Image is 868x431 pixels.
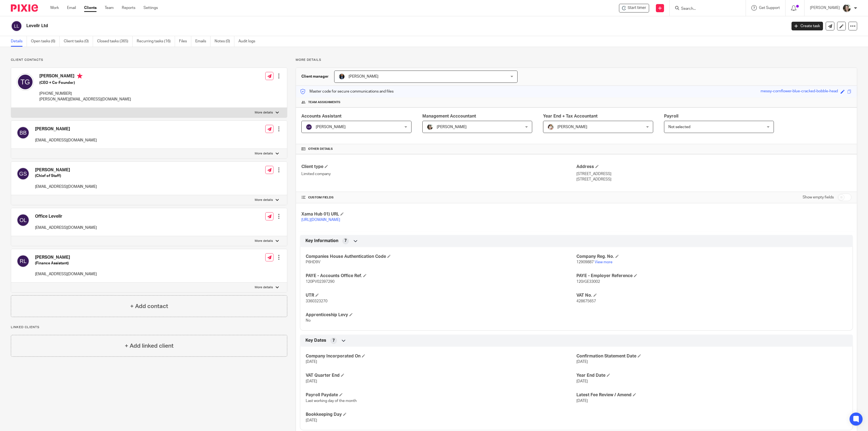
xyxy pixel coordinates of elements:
span: Start timer [628,5,646,11]
p: [PHONE_NUMBER] [39,91,131,96]
span: [DATE] [306,360,317,364]
img: svg%3E [306,124,312,130]
span: Other details [308,147,333,151]
img: svg%3E [17,255,30,268]
a: Email [67,5,76,11]
a: Reports [122,5,135,11]
h4: CUSTOM FIELDS [301,195,576,200]
img: svg%3E [17,167,30,180]
h4: + Add linked client [125,342,174,350]
h4: UTR [306,293,576,298]
span: 7 [333,338,335,343]
span: Not selected [668,125,690,129]
h4: Year End Date [576,373,847,378]
span: Key Dates [305,338,326,343]
a: Emails [195,36,210,47]
img: Kayleigh%20Henson.jpeg [547,124,554,130]
a: Open tasks (6) [31,36,60,47]
img: svg%3E [17,126,30,139]
h4: + Add contact [130,302,168,310]
h4: Companies House Authentication Code [306,254,576,259]
img: Pixie [11,4,38,12]
h2: Levellr Ltd [26,23,632,29]
span: Payroll [664,114,678,118]
span: Last working day of the month [306,399,357,403]
span: Management Acccountant [422,114,476,118]
span: Key Information [305,238,338,244]
a: Settings [143,5,158,11]
p: [PERSON_NAME] [810,5,840,11]
img: svg%3E [11,20,22,32]
p: [STREET_ADDRESS] [576,171,851,177]
span: [PERSON_NAME] [437,125,467,129]
span: Get Support [759,6,780,10]
label: Show empty fields [803,195,834,200]
h4: Client type [301,164,576,170]
a: Clients [84,5,97,11]
p: [STREET_ADDRESS] [576,177,851,182]
span: [DATE] [306,419,317,422]
img: barbara-raine-.jpg [843,4,851,12]
h4: Bookkeeping Day [306,412,576,417]
a: Details [11,36,27,47]
span: [DATE] [576,379,588,383]
input: Search [681,7,729,11]
span: Accounts Assistant [301,114,342,118]
img: barbara-raine-.jpg [427,124,433,130]
h4: VAT No. [576,293,847,298]
h4: PAYE - Accounts Office Ref. [306,273,576,279]
i: Primary [77,73,82,79]
span: Year End + Tax Accountant [543,114,598,118]
p: Limited company [301,171,576,177]
a: Work [50,5,59,11]
h4: [PERSON_NAME] [35,167,97,173]
h4: Xama Hub 01) URL [301,211,576,217]
h5: (Chief of Staff) [35,173,97,179]
p: More details [296,58,857,62]
span: 7 [344,238,347,243]
h4: [PERSON_NAME] [35,126,97,132]
img: svg%3E [17,214,30,227]
p: More details [255,110,273,115]
p: More details [255,198,273,202]
span: [PERSON_NAME] [349,75,378,78]
a: Client tasks (0) [64,36,93,47]
p: [PERSON_NAME][EMAIL_ADDRESS][DOMAIN_NAME] [39,97,131,102]
img: martin-hickman.jpg [339,73,345,80]
p: [EMAIL_ADDRESS][DOMAIN_NAME] [35,184,97,189]
p: Master code for secure communications and files [300,89,394,94]
h4: [PERSON_NAME] [35,255,97,260]
a: Closed tasks (365) [97,36,133,47]
h4: Office Levellr [35,214,97,219]
span: 120/GE33002 [576,280,600,284]
a: Recurring tasks (16) [137,36,175,47]
h5: (Finance Assistant) [35,261,97,266]
a: Team [105,5,114,11]
span: 12909887 [576,260,594,264]
a: View more [595,260,612,264]
p: Client contacts [11,58,287,62]
a: Create task [792,22,823,30]
h4: Confirmation Statement Date [576,353,847,359]
p: Linked clients [11,325,287,329]
h4: PAYE - Employer Reference [576,273,847,279]
span: [PERSON_NAME] [316,125,346,129]
span: No [306,319,311,322]
h4: Company Incorporated On [306,353,576,359]
h4: Apprenticeship Levy [306,312,576,318]
p: More details [255,151,273,156]
h4: Payroll Paydate [306,392,576,398]
a: [URL][DOMAIN_NAME] [301,218,340,222]
div: messy-cornflower-blue-cracked-bobble-head [761,88,838,95]
p: [EMAIL_ADDRESS][DOMAIN_NAME] [35,271,97,277]
p: [EMAIL_ADDRESS][DOMAIN_NAME] [35,138,97,143]
div: Levellr Ltd [619,4,649,12]
p: More details [255,285,273,290]
span: [PERSON_NAME] [557,125,587,129]
h3: Client manager [301,74,329,79]
img: svg%3E [17,73,34,91]
p: More details [255,239,273,243]
span: Team assignments [308,100,340,104]
h4: Address [576,164,851,170]
span: 120PV02397290 [306,280,334,284]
